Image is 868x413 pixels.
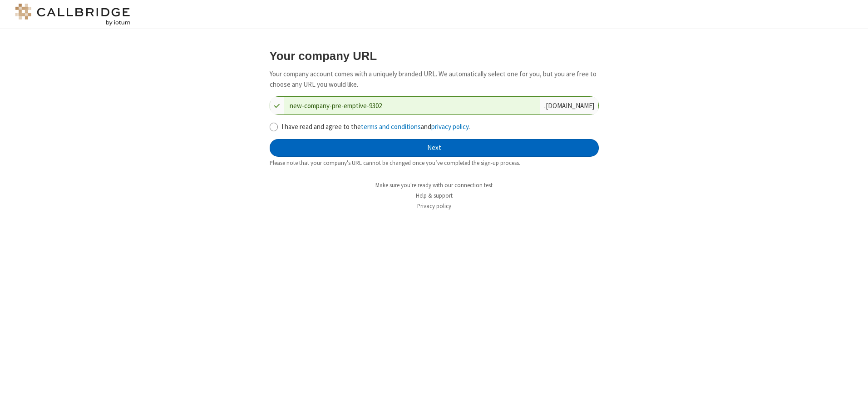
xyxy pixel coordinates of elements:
[375,181,493,189] a: Make sure you're ready with our connection test
[431,122,469,131] a: privacy policy
[270,159,599,167] div: Please note that your company's URL cannot be changed once you’ve completed the sign-up process.
[361,122,421,131] a: terms and conditions
[417,202,451,210] a: Privacy policy
[284,97,540,114] input: Company URL
[281,122,599,132] label: I have read and agree to the and .
[270,50,599,62] h3: Your company URL
[540,97,598,114] div: . [DOMAIN_NAME]
[416,192,453,199] a: Help & support
[14,4,132,25] img: logo@2x.png
[270,139,599,157] button: Next
[270,69,599,90] p: Your company account comes with a uniquely branded URL. We automatically select one for you, but ...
